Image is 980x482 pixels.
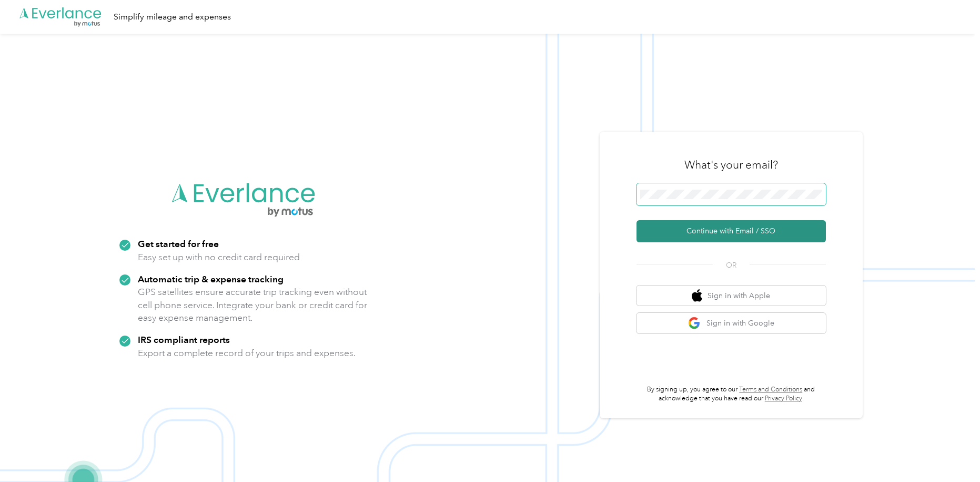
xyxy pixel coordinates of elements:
[138,286,368,324] p: GPS satellites ensure accurate trip tracking even without cell phone service. Integrate your bank...
[138,273,284,284] strong: Automatic trip & expense tracking
[739,386,802,394] a: Terms and Conditions
[138,334,230,345] strong: IRS compliant reports
[684,158,778,172] h3: What's your email?
[637,286,826,306] button: apple logoSign in with Apple
[138,347,356,360] p: Export a complete record of your trips and expenses.
[637,313,826,333] button: google logoSign in with Google
[138,238,219,249] strong: Get started for free
[637,220,826,242] button: Continue with Email / SSO
[688,317,701,330] img: google logo
[765,395,802,402] a: Privacy Policy
[637,385,826,404] p: By signing up, you agree to our and acknowledge that you have read our .
[713,260,750,271] span: OR
[138,251,300,264] p: Easy set up with no credit card required
[114,11,231,24] div: Simplify mileage and expenses
[692,289,702,302] img: apple logo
